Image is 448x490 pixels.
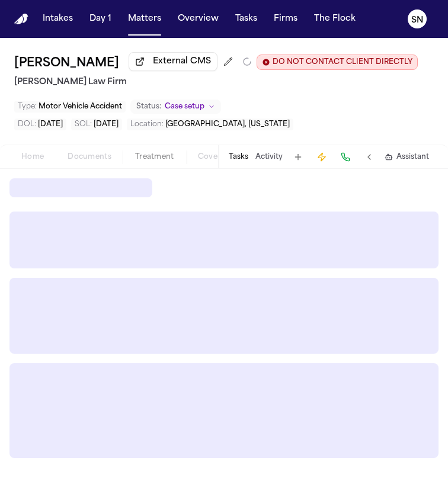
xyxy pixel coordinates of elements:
[39,103,122,110] span: Motor Vehicle Accident
[14,101,126,113] button: Edit Type: Motor Vehicle Accident
[173,8,223,30] button: Overview
[38,8,78,30] button: Intakes
[337,149,354,165] button: Make a Call
[290,149,306,165] button: Add Task
[313,149,330,165] button: Create Immediate Task
[127,119,293,130] button: Edit Location: Raleigh, North Carolina
[14,54,119,73] button: Edit matter name
[129,52,217,71] button: External CMS
[14,14,28,25] img: Finch Logo
[229,152,248,162] button: Tasks
[18,121,36,128] span: DOL :
[14,75,434,89] h2: [PERSON_NAME] Law Firm
[14,14,28,25] a: Home
[123,8,166,30] button: Matters
[94,121,119,128] span: [DATE]
[396,152,429,162] span: Assistant
[14,54,119,73] h1: [PERSON_NAME]
[385,152,429,162] button: Assistant
[411,16,423,24] text: SN
[165,121,290,128] span: [GEOGRAPHIC_DATA], [US_STATE]
[136,102,161,111] span: Status:
[255,152,283,162] button: Activity
[309,8,360,30] button: The Flock
[85,8,116,30] button: Day 1
[165,102,204,111] span: Case setup
[38,121,63,128] span: [DATE]
[273,57,412,67] span: DO NOT CONTACT CLIENT DIRECTLY
[71,119,122,130] button: Edit SOL: 2027-07-01
[130,100,221,114] button: Change status from Case setup
[130,121,164,128] span: Location :
[257,55,418,70] button: Edit client contact restriction
[231,8,262,30] button: Tasks
[18,103,37,110] span: Type :
[75,121,92,128] span: SOL :
[269,8,302,30] button: Firms
[153,56,211,68] span: External CMS
[14,119,66,130] button: Edit DOL: 2025-07-01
